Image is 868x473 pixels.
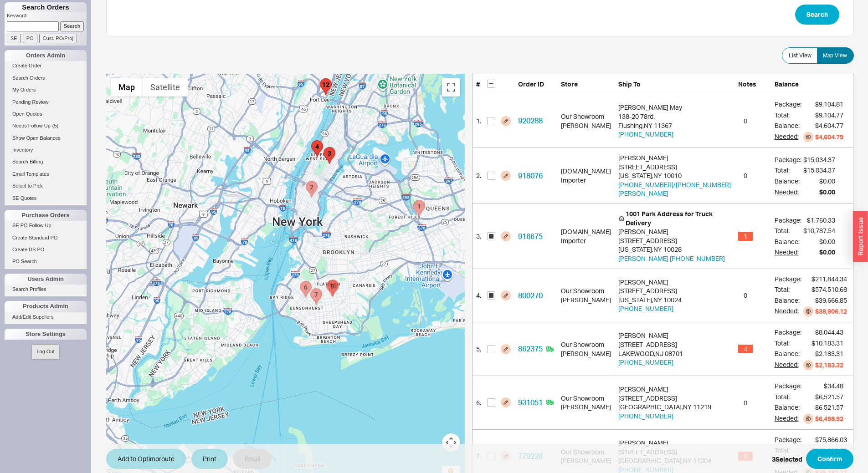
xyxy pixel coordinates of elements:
a: Create Standard PO [5,233,87,243]
div: Importer [561,236,611,245]
a: 800270 [518,291,543,300]
span: Pending Review [12,99,49,105]
div: Needed: [775,188,801,197]
a: Pending Review [5,97,87,107]
div: Total: [775,166,801,175]
div: 916675 - 1001 Park Avenue [324,147,335,164]
div: $39,666.85 [815,296,847,305]
a: Select to Pick [5,181,87,191]
a: My Orders [5,85,87,95]
div: 6 . [473,376,483,430]
a: Open Quotes [5,109,87,119]
button: Email [233,449,272,469]
div: [PERSON_NAME] [618,153,731,163]
div: Balance: [775,296,801,305]
span: Search [806,9,828,20]
span: 0 [738,398,753,407]
div: Our Showroom [561,112,611,121]
span: Email [245,453,260,464]
span: ( 5 ) [52,123,58,128]
span: 4 [738,345,753,354]
div: $38,906.12 [815,307,847,316]
a: Search Orders [5,73,87,83]
div: Balance [771,74,853,95]
button: Toggle fullscreen view [442,78,460,97]
span: 1 [738,232,753,241]
input: Cust. PO/Proj [39,34,77,43]
div: 2 . [473,148,483,204]
span: 0 [738,117,753,126]
div: [STREET_ADDRESS] LAKEWOOD , NJ 08701 [618,331,683,366]
div: Total: [775,226,801,235]
div: Package: [775,381,801,391]
div: [PERSON_NAME] [561,121,611,130]
button: Show satellite imagery [143,78,188,97]
div: [PERSON_NAME] [618,278,682,287]
div: 931051 - 1514 60th Street [300,281,312,298]
div: Our Showroom [561,286,611,295]
div: [PERSON_NAME] [561,349,611,358]
a: Create Order [5,61,87,71]
span: Print [203,453,216,464]
button: [PHONE_NUMBER] [618,130,673,139]
div: 920288 - 138-20 78rd. [413,200,425,217]
div: Users Admin [5,274,87,285]
span: Add to Optimoroute [118,453,175,464]
div: 3 . [473,204,483,269]
div: $9,104.81 [815,100,843,109]
div: Notes [734,74,771,95]
div: [DOMAIN_NAME] [561,167,611,176]
div: 917468 - 2200 north central road, 4l [320,78,332,95]
span: Needs Follow Up [12,123,51,128]
div: 779228 - 2173 59th St [310,288,322,305]
a: 931051 [518,398,543,407]
div: Ship To [615,74,734,95]
div: Needed: [775,306,801,316]
div: $15,034.37 [803,166,835,175]
div: [STREET_ADDRESS] [US_STATE] , NY 10024 [618,278,682,313]
div: $6,498.92 [815,414,843,423]
a: 920288 [518,116,543,125]
a: Show Open Balances [5,133,87,143]
div: Orders Admin [5,50,87,61]
input: SE [7,34,21,43]
span: Map View [823,52,847,59]
button: [PHONE_NUMBER] [618,358,673,367]
h1: Search Orders [5,2,87,12]
div: [STREET_ADDRESS] [US_STATE] , NY 10010 [618,153,731,198]
div: Package: [775,435,801,444]
span: List View [789,52,812,59]
div: Needed: [775,414,801,424]
div: 800270 - 211 West 84th Street [311,140,323,157]
button: [PHONE_NUMBER] [618,304,673,313]
button: Search [795,5,839,25]
div: Total: [775,339,801,348]
div: Package: [775,100,801,109]
div: [PERSON_NAME] [618,331,683,340]
button: Add to Optimoroute [106,449,186,469]
div: [PERSON_NAME] [618,227,731,236]
div: Package: [775,275,801,284]
a: Inventory [5,145,87,155]
div: Package: [775,216,801,225]
div: $8,044.43 [815,328,843,337]
div: $75,866.03 [815,435,847,444]
div: Total: [775,111,801,120]
button: Print [191,449,228,469]
div: Balance: [775,237,801,246]
a: 862375 [518,344,543,353]
a: Create DS PO [5,245,87,254]
div: $574,510.68 [812,285,847,294]
div: $6,521.57 [815,392,843,402]
a: Search Billing [5,157,87,167]
button: Map camera controls [442,433,460,452]
div: $9,104.77 [815,111,843,120]
div: $4,604.79 [815,132,843,142]
div: [PERSON_NAME] May [618,103,690,112]
a: Email Templates [5,169,87,179]
a: PO Search [5,257,87,266]
button: Show street map [111,78,143,97]
div: $15,034.37 [803,155,835,164]
div: Purchase Orders [5,210,87,221]
div: Balance: [775,177,801,186]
